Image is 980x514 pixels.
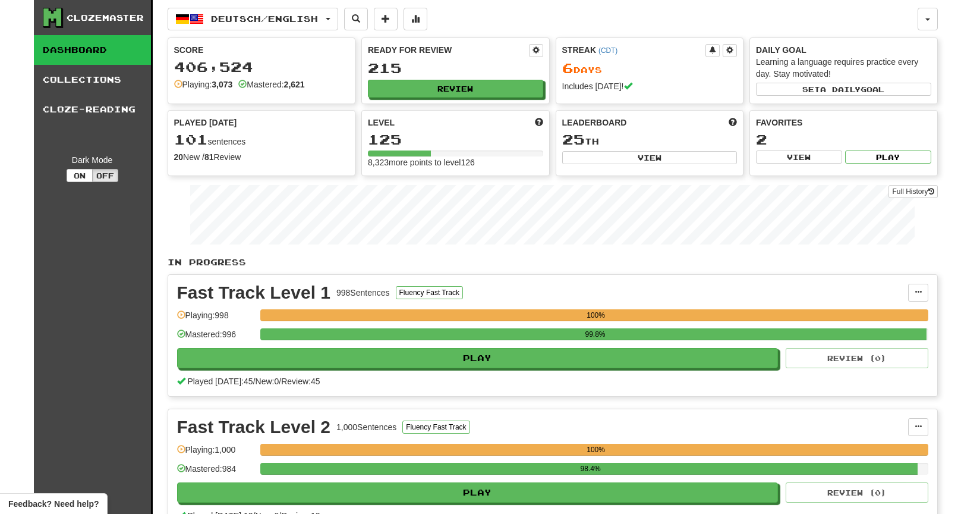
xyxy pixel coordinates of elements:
div: Favorites [756,117,931,128]
div: 98.4% [264,463,918,475]
button: View [756,151,842,164]
button: Seta dailygoal [756,83,931,96]
span: New: 0 [256,377,279,386]
div: Fast Track Level 1 [177,284,331,302]
button: Fluency Fast Track [402,421,469,434]
div: 1,000 Sentences [336,421,396,433]
div: 406,524 [174,59,349,74]
div: th [562,132,738,148]
div: Mastered: 984 [177,463,254,482]
span: Level [368,117,395,128]
div: 215 [368,61,543,76]
span: / [279,377,281,386]
button: Play [177,482,779,503]
div: Mastered: 996 [177,328,254,348]
span: 101 [174,131,208,148]
button: Add sentence to collection [374,8,398,30]
div: Day s [562,61,738,76]
button: Deutsch/English [168,8,338,30]
button: View [562,151,738,164]
div: Daily Goal [756,44,931,56]
button: On [67,169,93,182]
a: Cloze-Reading [34,95,151,124]
div: Clozemaster [67,12,144,24]
div: Streak [562,44,706,56]
span: Score more points to level up [535,117,543,128]
button: More stats [404,8,427,30]
div: Playing: 1,000 [177,444,254,463]
button: Fluency Fast Track [396,286,463,299]
span: This week in points, UTC [729,117,737,128]
div: Dark Mode [43,154,142,166]
div: 99.8% [264,328,927,340]
button: Review (0) [786,482,928,503]
button: Play [845,151,931,164]
strong: 2,621 [284,80,305,89]
div: sentences [174,132,349,148]
button: Review (0) [786,348,928,368]
strong: 20 [174,152,184,162]
span: Review: 45 [281,377,320,386]
button: Play [177,348,779,368]
strong: 81 [204,152,214,162]
a: (CDT) [598,46,617,55]
div: 2 [756,132,931,147]
span: 25 [562,131,585,148]
span: a daily [820,85,861,93]
div: 125 [368,132,543,147]
div: Ready for Review [368,44,529,56]
div: Learning a language requires practice every day. Stay motivated! [756,56,931,80]
a: Dashboard [34,35,151,65]
button: Review [368,80,543,98]
p: In Progress [168,256,938,268]
span: Open feedback widget [8,498,99,510]
div: Score [174,44,349,56]
span: 6 [562,59,573,76]
div: 100% [264,309,928,321]
span: Leaderboard [562,117,627,128]
button: Search sentences [344,8,368,30]
span: / [253,377,256,386]
div: Includes [DATE]! [562,80,738,92]
a: Collections [34,65,151,95]
div: 8,323 more points to level 126 [368,156,543,168]
div: 998 Sentences [336,287,390,299]
span: Played [DATE]: 45 [187,377,253,386]
span: Played [DATE] [174,117,237,128]
button: Off [92,169,118,182]
a: Full History [888,185,937,198]
div: Playing: [174,79,233,90]
strong: 3,073 [212,80,232,89]
div: 100% [264,444,928,456]
div: New / Review [174,151,349,163]
div: Playing: 998 [177,309,254,329]
div: Mastered: [238,79,304,90]
div: Fast Track Level 2 [177,418,331,436]
span: Deutsch / English [211,14,318,24]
